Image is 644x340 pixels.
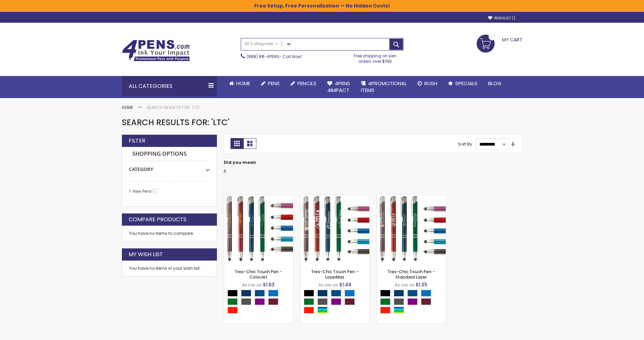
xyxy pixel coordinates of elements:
[131,188,160,194] a: New Pens2
[244,41,278,46] span: All Categories
[285,76,322,91] a: Pencils
[407,298,418,305] div: Purple
[129,216,186,223] strong: Compare Products
[268,80,280,87] span: Pens
[318,282,338,288] span: As low as
[416,281,427,288] span: $1.35
[377,195,446,201] a: Tres-Chic Touch Pen - Standard Laser
[152,188,158,193] span: 2
[455,80,477,87] span: Specials
[241,290,251,297] div: Navy Blue
[304,290,314,297] div: Black
[227,290,293,315] div: Select A Color
[300,195,369,264] img: Tres-Chic Touch Pen - LaserMax
[129,266,210,271] div: You have no items in your wish list.
[129,161,210,173] div: Category
[224,168,226,174] a: lt
[227,290,238,297] div: Black
[488,16,515,21] a: Wishlist
[122,117,229,128] span: Search results for: 'ltc'
[355,76,412,98] a: 4PROMOTIONALITEMS
[227,298,238,305] div: Green
[224,195,293,264] img: Tres-Chic Touch Pen - ColorJet
[255,298,265,305] div: Purple
[331,298,341,305] div: Purple
[394,290,404,297] div: Navy Blue
[458,141,472,147] label: Sort By
[268,290,278,297] div: Blue Light
[380,298,390,305] div: Green
[235,269,282,280] a: Tres-Chic Touch Pen - ColorJet
[122,226,217,242] div: You have no items to compare.
[241,298,251,305] div: Gunmetal
[246,54,279,59] a: (888) 88-4PENS
[129,137,145,145] strong: Filter
[361,80,407,94] span: 4PROMOTIONAL ITEMS
[268,298,278,305] div: Dark Red
[129,147,210,162] strong: Shopping Options
[331,290,341,297] div: Ocean Blue
[122,105,133,110] a: Home
[297,80,316,87] span: Pencils
[407,290,418,297] div: Ocean Blue
[377,195,446,264] img: Tres-Chic Touch Pen - Standard Laser
[236,80,250,87] span: Home
[347,51,404,64] div: Free shipping on pen orders over $199
[317,298,328,305] div: Gunmetal
[147,105,201,110] strong: Search results for: 'ltc'
[246,54,302,59] span: - Call Now!
[224,76,256,91] a: Home
[345,298,355,305] div: Dark Red
[317,290,328,297] div: Navy Blue
[300,195,369,201] a: Tres-Chic Touch Pen - LaserMax
[304,307,314,314] div: Bright Red
[424,80,437,87] span: Rush
[322,76,355,98] a: 4Pens4impact
[304,290,369,315] div: Select A Color
[122,76,217,96] div: All Categories
[345,290,355,297] div: Blue Light
[421,290,431,297] div: Blue Light
[231,138,243,149] strong: Grid
[443,76,483,91] a: Specials
[421,298,431,305] div: Dark Red
[387,269,435,280] a: Tres-Chic Touch Pen - Standard Laser
[263,281,275,288] span: $1.63
[327,80,350,94] span: 4Pens 4impact
[224,195,293,201] a: Tres-Chic Touch Pen - ColorJet
[380,290,390,297] div: Black
[488,80,501,87] span: Blog
[483,76,507,91] a: Blog
[129,251,163,258] strong: My Wish List
[224,160,522,165] dt: Did you mean
[311,269,358,280] a: Tres-Chic Touch Pen - LaserMax
[227,307,238,314] div: Bright Red
[122,40,190,61] img: 4Pens Custom Pens and Promotional Products
[304,298,314,305] div: Green
[339,281,351,288] span: $1.48
[412,76,443,91] a: Rush
[380,290,446,315] div: Select A Color
[241,38,282,50] a: All Categories
[255,290,265,297] div: Ocean Blue
[395,282,415,288] span: As low as
[394,298,404,305] div: Gunmetal
[394,307,404,314] div: Assorted
[380,307,390,314] div: Bright Red
[242,282,262,288] span: As low as
[317,307,328,314] div: Assorted
[256,76,285,91] a: Pens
